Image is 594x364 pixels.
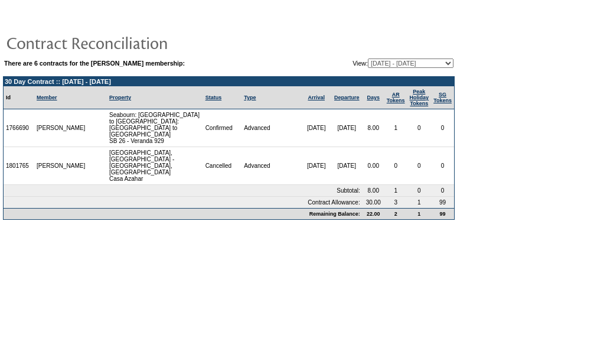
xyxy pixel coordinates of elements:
[431,109,454,147] td: 0
[407,109,432,147] td: 0
[241,147,301,185] td: Advanced
[4,197,363,208] td: Contract Allowance:
[407,147,432,185] td: 0
[363,147,384,185] td: 0.00
[244,95,256,100] a: Type
[4,60,185,67] b: There are 6 contracts for the [PERSON_NAME] membership:
[308,95,325,100] a: Arrival
[410,89,429,106] a: Peak HolidayTokens
[107,109,203,147] td: Seabourn: [GEOGRAPHIC_DATA] to [GEOGRAPHIC_DATA]: [GEOGRAPHIC_DATA] to [GEOGRAPHIC_DATA] SB 26 - ...
[4,185,363,197] td: Subtotal:
[407,185,432,197] td: 0
[387,92,405,103] a: ARTokens
[109,95,131,100] a: Property
[407,208,432,219] td: 1
[203,109,242,147] td: Confirmed
[205,95,222,100] a: Status
[301,109,331,147] td: [DATE]
[301,147,331,185] td: [DATE]
[363,185,384,197] td: 8.00
[407,197,432,208] td: 1
[384,185,407,197] td: 1
[331,109,363,147] td: [DATE]
[384,197,407,208] td: 3
[34,109,88,147] td: [PERSON_NAME]
[363,208,384,219] td: 22.00
[431,197,454,208] td: 99
[384,109,407,147] td: 1
[4,147,34,185] td: 1801765
[4,109,34,147] td: 1766690
[4,77,454,86] td: 30 Day Contract :: [DATE] - [DATE]
[6,31,242,54] img: pgTtlContractReconciliation.gif
[4,86,34,109] td: Id
[34,147,88,185] td: [PERSON_NAME]
[241,109,301,147] td: Advanced
[203,147,242,185] td: Cancelled
[384,208,407,219] td: 2
[384,147,407,185] td: 0
[431,208,454,219] td: 99
[293,58,453,68] td: View:
[4,208,363,219] td: Remaining Balance:
[433,92,452,103] a: SGTokens
[331,147,363,185] td: [DATE]
[431,147,454,185] td: 0
[334,95,360,100] a: Departure
[363,197,384,208] td: 30.00
[107,147,203,185] td: [GEOGRAPHIC_DATA], [GEOGRAPHIC_DATA] - [GEOGRAPHIC_DATA], [GEOGRAPHIC_DATA] Casa Azahar
[37,95,57,100] a: Member
[363,109,384,147] td: 8.00
[431,185,454,197] td: 0
[367,95,380,100] a: Days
